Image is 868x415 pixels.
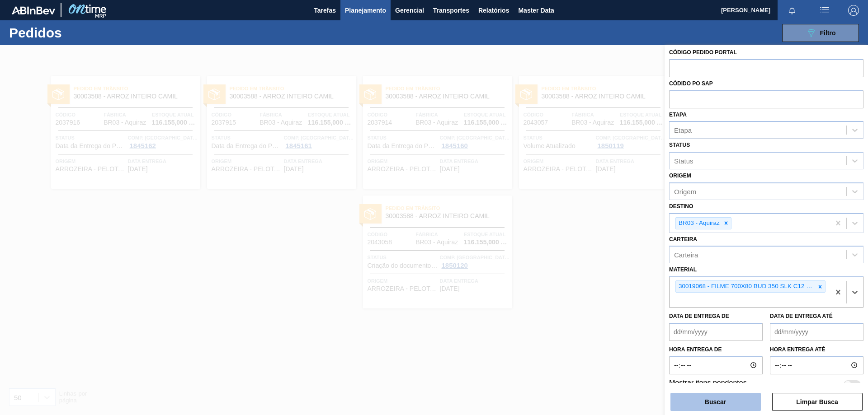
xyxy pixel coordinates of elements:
img: Logout [848,5,859,16]
div: 30019068 - FILME 700X80 BUD 350 SLK C12 429 [676,281,815,292]
div: Status [674,157,693,165]
div: BR03 - Aquiraz [676,218,721,229]
label: Carteira [669,236,697,242]
label: Data de Entrega de [669,313,729,319]
span: Filtro [820,29,836,37]
span: Tarefas [314,5,336,16]
label: Etapa [669,112,687,118]
input: dd/mm/yyyy [669,323,763,341]
label: Destino [669,203,693,210]
input: dd/mm/yyyy [770,323,863,341]
label: Data de Entrega até [770,313,833,319]
label: Status [669,142,690,148]
span: Planejamento [345,5,386,16]
label: Códido PO SAP [669,80,713,87]
span: Transportes [433,5,469,16]
div: Origem [674,187,696,195]
label: Código Pedido Portal [669,49,737,56]
label: Hora entrega até [770,343,863,356]
h1: Pedidos [9,28,144,38]
span: Gerencial [395,5,424,16]
img: userActions [819,5,830,16]
div: Etapa [674,126,692,134]
label: Origem [669,173,691,179]
button: Filtro [782,24,859,42]
button: Notificações [778,4,807,17]
span: Relatórios [478,5,509,16]
img: TNhmsLtSVTkK8tSr43FrP2fwEKptu5GPRR3wAAAABJRU5ErkJggg== [12,6,55,14]
label: Material [669,266,697,273]
label: Mostrar itens pendentes [669,379,747,390]
label: Hora entrega de [669,343,763,356]
span: Master Data [518,5,554,16]
div: Carteira [674,251,698,259]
